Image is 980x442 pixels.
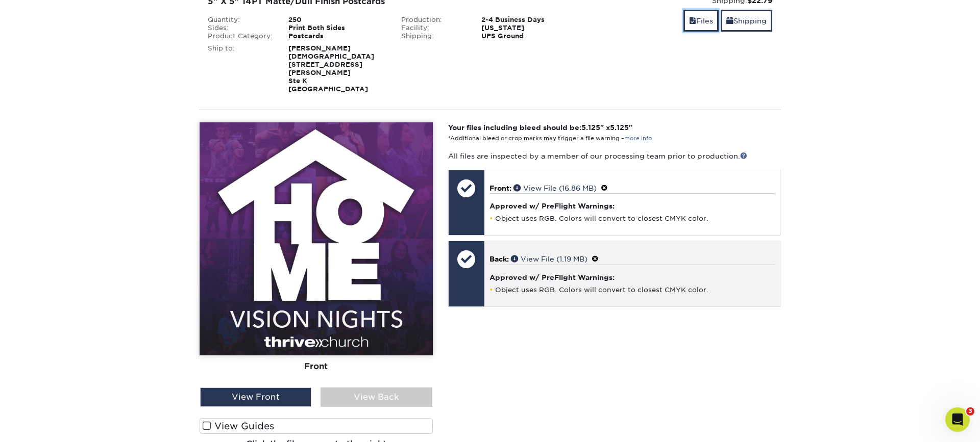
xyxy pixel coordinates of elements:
[726,17,733,25] span: shipping
[721,10,772,32] a: Shipping
[474,16,586,24] div: 2-4 Business Days
[513,184,597,192] a: View File (16.86 MB)
[200,32,281,40] div: Product Category:
[200,44,281,93] div: Ship to:
[394,16,474,24] div: Production:
[624,135,652,142] a: more info
[200,418,433,434] label: View Guides
[489,285,775,294] li: Object uses RGB. Colors will convert to closest CMYK color.
[689,17,696,25] span: files
[288,44,374,93] strong: [PERSON_NAME] [DEMOGRAPHIC_DATA] [STREET_ADDRESS][PERSON_NAME] Ste K [GEOGRAPHIC_DATA]
[511,255,587,263] a: View File (1.19 MB)
[489,184,511,192] span: Front:
[966,407,974,415] span: 3
[394,24,474,32] div: Facility:
[200,355,433,377] div: Front
[200,387,311,407] div: View Front
[321,387,432,407] div: View Back
[474,32,586,40] div: UPS Ground
[448,151,780,161] p: All files are inspected by a member of our processing team prior to production.
[281,32,394,40] div: Postcards
[489,202,775,210] h4: Approved w/ PreFlight Warnings:
[281,16,394,24] div: 250
[200,16,281,24] div: Quantity:
[683,10,719,32] a: Files
[474,24,586,32] div: [US_STATE]
[281,24,394,32] div: Print Both Sides
[394,32,474,40] div: Shipping:
[200,24,281,32] div: Sides:
[581,123,600,132] span: 5.125
[448,135,652,142] small: *Additional bleed or crop marks may trigger a file warning –
[945,407,970,432] iframe: Intercom live chat
[448,123,632,132] strong: Your files including bleed should be: " x "
[610,123,629,132] span: 5.125
[489,273,775,281] h4: Approved w/ PreFlight Warnings:
[489,255,509,263] span: Back:
[489,214,775,223] li: Object uses RGB. Colors will convert to closest CMYK color.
